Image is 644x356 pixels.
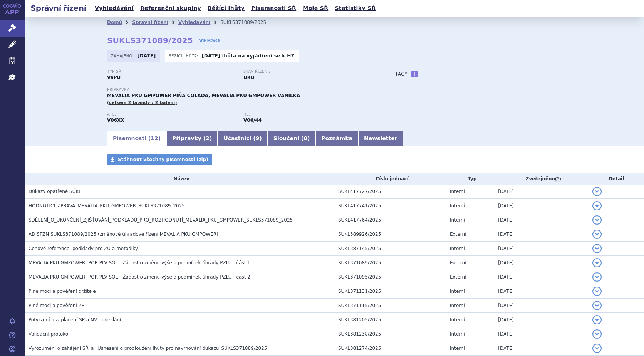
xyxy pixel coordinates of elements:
[243,112,372,117] p: RS:
[589,173,644,185] th: Detail
[107,69,236,74] p: Typ SŘ:
[111,53,135,59] span: Zahájeno:
[202,53,220,59] strong: [DATE]
[25,173,334,185] th: Název
[450,289,465,294] span: Interní
[450,346,465,351] span: Interní
[29,189,81,194] span: Důkazy opatřené SÚKL
[334,227,446,242] td: SUKL389926/2025
[450,331,465,337] span: Interní
[592,187,602,196] button: detail
[332,3,378,13] a: Statistiky SŘ
[592,301,602,310] button: detail
[334,299,446,313] td: SUKL371115/2025
[395,69,408,79] h3: Tagy
[494,299,589,313] td: [DATE]
[107,118,124,123] strong: POTRAVINY PRO ZVLÁŠTNÍ LÉKAŘSKÉ ÚČELY (PZLÚ) (ČESKÁ ATC SKUPINA)
[334,185,446,199] td: SUKL417727/2025
[450,232,466,237] span: Externí
[107,112,236,117] p: ATC:
[218,131,267,146] a: Účastníci (9)
[592,201,602,210] button: detail
[592,329,602,339] button: detail
[29,303,84,308] span: Plné moci a pověření ZP
[151,135,158,141] span: 12
[334,270,446,284] td: SUKL371095/2025
[334,256,446,270] td: SUKL371089/2025
[494,284,589,299] td: [DATE]
[132,20,168,25] a: Správní řízení
[450,189,465,194] span: Interní
[450,303,465,308] span: Interní
[300,3,330,13] a: Moje SŘ
[92,3,136,13] a: Vyhledávání
[592,272,602,282] button: detail
[592,315,602,324] button: detail
[592,215,602,225] button: detail
[107,131,166,146] a: Písemnosti (12)
[243,118,262,123] strong: definované směsi aminokyselin a glykomakropeptidu s nízkým obsahem fenylalaninu (dávkované formy ...
[107,20,122,25] a: Domů
[334,213,446,227] td: SUKL417764/2025
[334,341,446,356] td: SUKL381274/2025
[450,317,465,322] span: Interní
[592,258,602,267] button: detail
[592,287,602,296] button: detail
[249,3,299,13] a: Písemnosti SŘ
[334,313,446,327] td: SUKL381205/2025
[107,36,193,45] strong: SUKLS371089/2025
[29,289,96,294] span: Plné moci a pověření držitele
[334,173,446,185] th: Číslo jednací
[494,173,589,185] th: Zveřejněno
[202,53,295,59] p: -
[334,242,446,256] td: SUKL387145/2025
[592,344,602,353] button: detail
[169,53,200,59] span: Běžící lhůta:
[494,270,589,284] td: [DATE]
[334,327,446,341] td: SUKL381238/2025
[107,154,212,165] a: Stáhnout všechny písemnosti (zip)
[138,53,156,59] strong: [DATE]
[358,131,403,146] a: Newsletter
[256,135,260,141] span: 9
[243,75,255,80] strong: UKO
[29,246,138,251] span: Cenové reference, podklady pro ZÚ a metodiky
[268,131,315,146] a: Sloučení (0)
[222,53,295,59] a: lhůta na vyjádření se k HZ
[315,131,358,146] a: Poznámka
[118,157,208,162] span: Stáhnout všechny písemnosti (zip)
[29,217,293,223] span: SDĚLENÍ_O_UKONČENÍ_ZJIŠŤOVÁNÍ_PODKLADŮ_PRO_ROZHODNUTÍ_MEVALIA_PKU_GMPOWER_SUKLS371089_2025
[304,135,307,141] span: 0
[178,20,210,25] a: Vyhledávání
[494,227,589,242] td: [DATE]
[138,3,203,13] a: Referenční skupiny
[206,135,210,141] span: 2
[494,313,589,327] td: [DATE]
[199,37,220,44] a: VERSO
[592,244,602,253] button: detail
[450,217,465,223] span: Interní
[494,327,589,341] td: [DATE]
[592,230,602,239] button: detail
[446,173,494,185] th: Typ
[450,203,465,208] span: Interní
[107,87,380,92] p: Přípravky:
[411,71,418,77] a: +
[29,331,70,337] span: Validační protokol
[494,199,589,213] td: [DATE]
[450,274,466,280] span: Externí
[243,69,372,74] p: Stav řízení:
[29,203,185,208] span: HODNOTÍCÍ_ZPRÁVA_MEVALIA_PKU_GMPOWER_SUKLS371089_2025
[220,17,276,28] li: SUKLS371089/2025
[494,213,589,227] td: [DATE]
[29,232,218,237] span: AD SPZN SUKLS371089/2025 (změnové úhradové řízení MEVALIA PKU GMPOWER)
[29,274,250,280] span: MEVALIA PKU GMPOWER, POR PLV SOL - Žádost o změnu výše a podmínek úhrady PZLÚ - část 2
[107,100,177,105] span: (celkem 2 brandy / 2 balení)
[166,131,218,146] a: Přípravky (2)
[29,346,267,351] span: Vyrozumění o zahájení SŘ_a_ Usnesení o prodloužení lhůty pro navrhování důkazů_SUKLS371089/2025
[29,317,121,322] span: Potvrzení o zaplacení SP a NV - odeslání
[107,75,121,80] strong: VaPÚ
[107,93,300,98] span: MEVALIA PKU GMPOWER PIŇA COLADA, MEVALIA PKU GMPOWER VANILKA
[25,3,92,13] h2: Správní řízení
[334,199,446,213] td: SUKL417741/2025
